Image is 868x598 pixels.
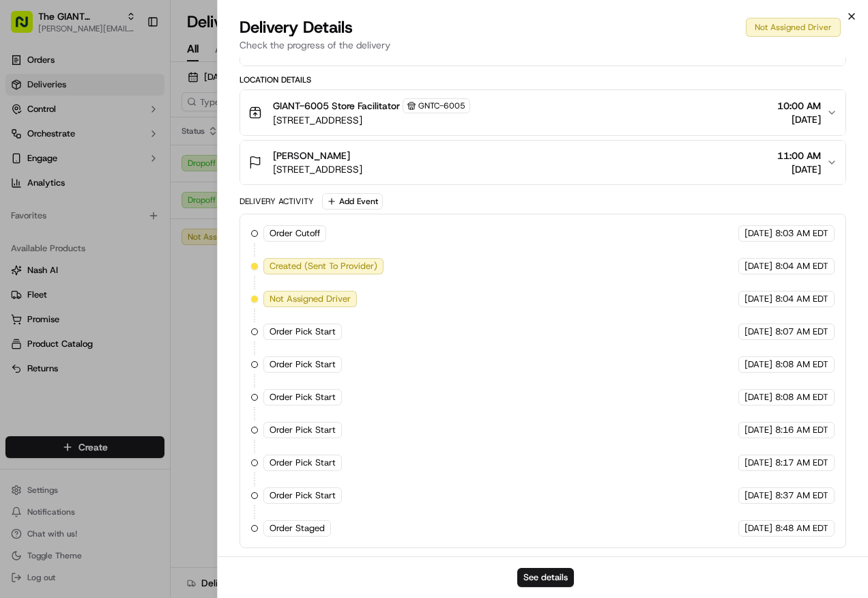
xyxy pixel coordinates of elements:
[777,162,821,176] span: [DATE]
[744,358,772,371] span: [DATE]
[418,100,465,111] span: GNTC-6005
[775,424,828,436] span: 8:16 AM EDT
[775,489,828,502] span: 8:37 AM EDT
[240,141,845,184] button: [PERSON_NAME][STREET_ADDRESS]11:00 AM[DATE]
[273,149,350,162] span: [PERSON_NAME]
[517,568,574,587] button: See details
[240,16,353,38] span: Delivery Details
[14,130,38,155] img: 1736555255976-a54dd68f-1ca7-489b-9aae-adbdc363a1c4
[744,293,772,305] span: [DATE]
[270,489,336,502] span: Order Pick Start
[240,196,314,207] div: Delivery Activity
[14,55,248,76] p: Welcome 👋
[270,358,336,371] span: Order Pick Start
[273,113,470,127] span: [STREET_ADDRESS]
[775,326,828,338] span: 8:07 AM EDT
[744,391,772,403] span: [DATE]
[129,198,219,212] span: API Documentation
[96,231,165,242] a: Powered byPylon
[775,457,828,469] span: 8:17 AM EDT
[775,227,828,240] span: 8:03 AM EDT
[35,88,246,102] input: Got a question? Start typing here...
[46,144,173,155] div: We're available if you need us!
[775,293,828,305] span: 8:04 AM EDT
[775,391,828,403] span: 8:08 AM EDT
[744,260,772,272] span: [DATE]
[744,326,772,338] span: [DATE]
[744,489,772,502] span: [DATE]
[14,199,25,210] div: 📗
[240,90,845,135] button: GIANT-6005 Store FacilitatorGNTC-6005[STREET_ADDRESS]10:00 AM[DATE]
[273,162,362,176] span: [STREET_ADDRESS]
[110,193,225,217] a: 💻API Documentation
[744,457,772,469] span: [DATE]
[273,99,400,113] span: GIANT-6005 Store Facilitator
[270,227,320,240] span: Order Cutoff
[322,193,383,210] button: Add Event
[136,231,165,242] span: Pylon
[46,130,224,144] div: Start new chat
[232,134,248,151] button: Start new chat
[775,260,828,272] span: 8:04 AM EDT
[14,14,41,41] img: Nash
[270,522,325,535] span: Order Staged
[775,522,828,535] span: 8:48 AM EDT
[777,99,821,113] span: 10:00 AM
[270,457,336,469] span: Order Pick Start
[8,193,110,217] a: 📗Knowledge Base
[270,260,377,272] span: Created (Sent To Provider)
[240,38,846,52] p: Check the progress of the delivery
[775,358,828,371] span: 8:08 AM EDT
[240,74,846,85] div: Location Details
[744,227,772,240] span: [DATE]
[744,522,772,535] span: [DATE]
[270,391,336,403] span: Order Pick Start
[27,198,104,212] span: Knowledge Base
[777,149,821,162] span: 11:00 AM
[744,424,772,436] span: [DATE]
[270,326,336,338] span: Order Pick Start
[115,199,126,210] div: 💻
[270,293,351,305] span: Not Assigned Driver
[777,113,821,126] span: [DATE]
[270,424,336,436] span: Order Pick Start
